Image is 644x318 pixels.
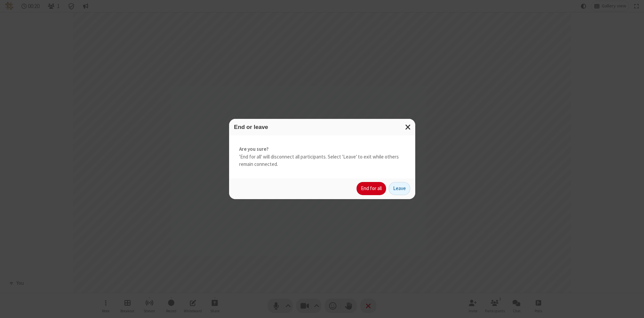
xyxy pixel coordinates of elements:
[357,182,386,195] button: End for all
[239,145,405,153] strong: Are you sure?
[389,182,410,195] button: Leave
[229,135,415,178] div: 'End for all' will disconnect all participants. Select 'Leave' to exit while others remain connec...
[401,119,415,135] button: Close modal
[234,124,410,130] h3: End or leave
